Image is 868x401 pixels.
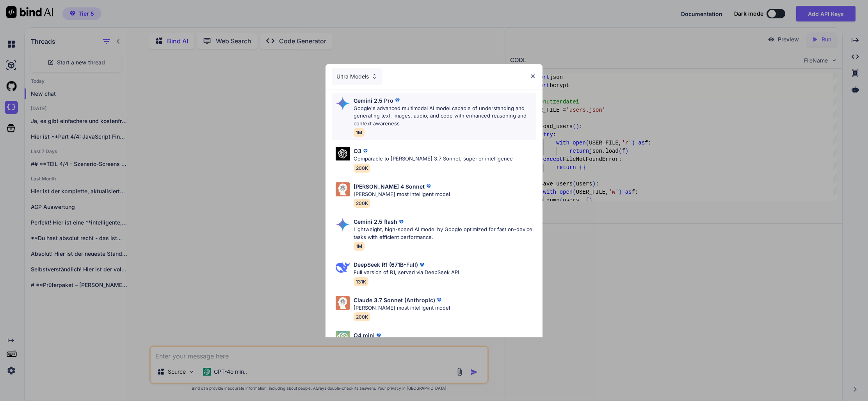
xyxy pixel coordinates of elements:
p: [PERSON_NAME] most intelligent model [354,191,450,198]
img: premium [397,218,405,226]
img: premium [425,182,432,190]
span: 200K [354,164,370,173]
p: Google's advanced multimodal AI model capable of understanding and generating text, images, audio... [354,105,536,128]
img: premium [418,261,426,269]
span: 200K [354,312,370,321]
img: premium [361,147,369,155]
img: premium [435,296,443,304]
p: Gemini 2.5 Pro [354,96,393,105]
p: Full version of R1, served via DeepSeek API [354,269,459,276]
img: premium [375,331,382,339]
div: Ultra Models [332,68,382,85]
p: [PERSON_NAME] 4 Sonnet [354,182,425,191]
span: 1M [354,128,365,137]
img: Pick Models [336,147,350,160]
img: Pick Models [336,260,350,274]
img: Pick Models [336,182,350,196]
span: 131K [354,277,368,286]
img: close [530,73,536,80]
img: premium [393,96,401,104]
img: Pick Models [336,96,350,110]
p: DeepSeek R1 (671B-Full) [354,260,418,269]
span: 200K [354,199,370,208]
p: O3 [354,147,361,155]
p: O4 mini [354,331,375,339]
p: [PERSON_NAME] most intelligent model [354,304,450,312]
img: Pick Models [336,217,350,232]
p: Comparable to [PERSON_NAME] 3.7 Sonnet, superior intelligence [354,155,513,163]
p: Claude 3.7 Sonnet (Anthropic) [354,296,435,304]
img: Pick Models [336,296,350,310]
p: Lightweight, high-speed AI model by Google optimized for fast on-device tasks with efficient perf... [354,226,536,241]
span: 1M [354,242,365,251]
img: Pick Models [336,331,350,345]
p: Gemini 2.5 flash [354,217,397,226]
img: Pick Models [371,73,378,80]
